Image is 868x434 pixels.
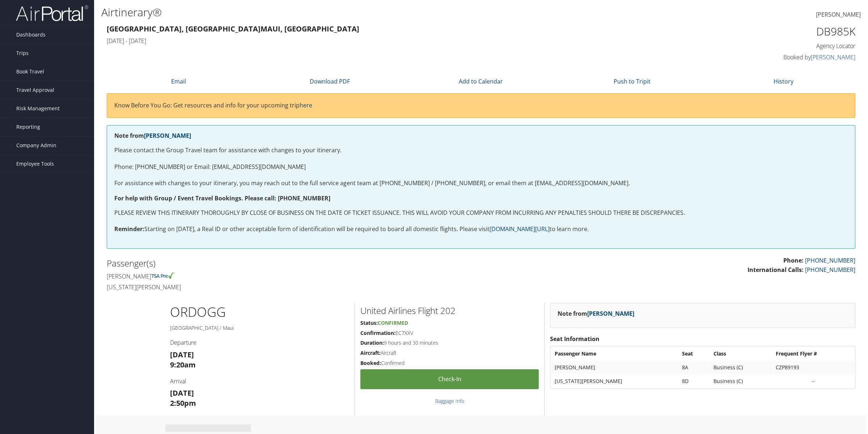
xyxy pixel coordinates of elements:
[676,42,855,50] h4: Agency Locator
[360,369,539,389] a: Check-in
[776,378,851,384] div: --
[550,335,600,343] strong: Seat Information
[360,339,384,346] strong: Duration:
[816,4,861,26] a: [PERSON_NAME]
[710,375,772,388] td: Business (C)
[587,310,634,318] a: [PERSON_NAME]
[101,5,607,20] h1: Airtinerary®
[490,225,550,233] a: [DOMAIN_NAME][URL]
[551,347,678,360] th: Passenger Name
[16,26,46,44] span: Dashboards
[107,24,359,34] strong: [GEOGRAPHIC_DATA], [GEOGRAPHIC_DATA] Maui, [GEOGRAPHIC_DATA]
[114,225,848,234] p: Starting on [DATE], a Real ID or other acceptable form of identification will be required to boar...
[16,44,29,62] span: Trips
[16,99,60,118] span: Risk Management
[114,194,330,202] strong: For help with Group / Event Travel Bookings. Please call: [PHONE_NUMBER]
[310,77,350,85] a: Download PDF
[16,118,40,136] span: Reporting
[114,179,848,188] p: For assistance with changes to your itinerary, you may reach out to the full service agent team a...
[360,319,378,326] strong: Status:
[772,361,854,374] td: CZP89193
[114,146,848,155] p: Please contact the Group Travel team for assistance with changes to your itinerary.
[107,283,476,291] h4: [US_STATE][PERSON_NAME]
[360,329,395,336] strong: Confirmation:
[558,310,634,318] strong: Note from
[614,77,651,85] a: Push to Tripit
[16,81,54,99] span: Travel Approval
[300,101,312,109] a: here
[114,132,191,140] strong: Note from
[170,339,349,346] h4: Departure
[16,155,54,173] span: Employee Tools
[107,272,476,280] h4: [PERSON_NAME]
[170,388,194,398] strong: [DATE]
[811,53,855,61] a: [PERSON_NAME]
[114,225,144,233] strong: Reminder:
[170,350,194,359] strong: [DATE]
[107,37,665,45] h4: [DATE] - [DATE]
[151,272,175,279] img: tsa-precheck.png
[107,257,476,269] h2: Passenger(s)
[16,63,44,81] span: Book Travel
[676,53,855,61] h4: Booked by
[170,324,349,332] h5: [GEOGRAPHIC_DATA] / Maui
[360,359,539,367] h5: Confirmed
[816,10,861,18] span: [PERSON_NAME]
[360,329,539,337] h5: EC7XXV
[170,377,349,385] h4: Arrival
[170,303,349,321] h1: ORD OGG
[378,319,408,326] span: Confirmed
[710,361,772,374] td: Business (C)
[360,359,381,366] strong: Booked:
[360,349,539,357] h5: Aircraft
[16,136,56,154] span: Company Admin
[360,339,539,346] h5: 9 hours and 30 minutes
[678,347,709,360] th: Seat
[114,162,848,172] p: Phone: [PHONE_NUMBER] or Email: [EMAIL_ADDRESS][DOMAIN_NAME]
[360,305,539,317] h2: United Airlines Flight 202
[805,266,855,274] a: [PHONE_NUMBER]
[748,266,804,274] strong: International Calls:
[360,349,381,356] strong: Aircraft:
[551,361,678,374] td: [PERSON_NAME]
[170,398,196,408] strong: 2:50pm
[678,375,709,388] td: 8D
[676,24,855,39] h1: DB985K
[805,256,855,264] a: [PHONE_NUMBER]
[774,77,793,85] a: History
[114,101,848,110] p: Know Before You Go: Get resources and info for your upcoming trip
[772,347,854,360] th: Frequent Flyer #
[435,397,464,404] a: Baggage Info
[459,77,503,85] a: Add to Calendar
[16,5,88,22] img: airportal-logo.png
[783,256,804,264] strong: Phone:
[171,77,186,85] a: Email
[170,360,196,370] strong: 9:20am
[710,347,772,360] th: Class
[114,208,848,218] p: PLEASE REVIEW THIS ITINERARY THOROUGHLY BY CLOSE OF BUSINESS ON THE DATE OF TICKET ISSUANCE. THIS...
[144,132,191,140] a: [PERSON_NAME]
[678,361,709,374] td: 8A
[551,375,678,388] td: [US_STATE][PERSON_NAME]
